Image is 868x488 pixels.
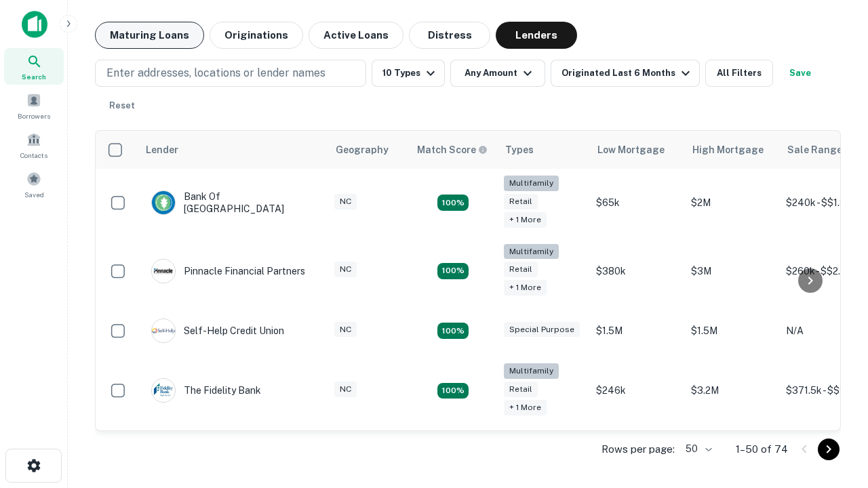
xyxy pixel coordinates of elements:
[496,22,577,49] button: Lenders
[684,357,779,425] td: $3.2M
[151,319,284,343] div: Self-help Credit Union
[504,176,559,191] div: Multifamily
[4,48,64,85] a: Search
[787,142,842,158] div: Sale Range
[95,22,204,49] button: Maturing Loans
[800,336,868,401] iframe: Chat Widget
[504,382,538,397] div: Retail
[409,22,490,49] button: Distress
[504,194,538,209] div: Retail
[450,60,545,87] button: Any Amount
[334,382,357,397] div: NC
[210,22,303,49] button: Originations
[22,11,47,38] img: capitalize-icon.png
[437,263,469,279] div: Matching Properties: 17, hasApolloMatch: undefined
[152,379,175,402] img: picture
[4,87,64,124] a: Borrowers
[106,65,325,81] p: Enter addresses, locations or lender names
[497,131,589,169] th: Types
[504,212,547,228] div: + 1 more
[409,131,497,169] th: Capitalize uses an advanced AI algorithm to match your search with the best lender. The match sco...
[152,319,175,342] img: picture
[684,169,779,237] td: $2M
[589,169,684,237] td: $65k
[417,142,488,157] div: Capitalize uses an advanced AI algorithm to match your search with the best lender. The match sco...
[601,441,675,457] p: Rows per page:
[336,142,389,158] div: Geography
[818,439,840,460] button: Go to next page
[597,142,665,158] div: Low Mortgage
[437,195,469,211] div: Matching Properties: 17, hasApolloMatch: undefined
[372,60,445,87] button: 10 Types
[24,189,44,200] span: Saved
[778,60,822,87] button: Save your search to get updates of matches that match your search criteria.
[504,363,559,379] div: Multifamily
[151,378,261,403] div: The Fidelity Bank
[328,131,409,169] th: Geography
[152,191,175,214] img: picture
[684,237,779,306] td: $3M
[152,260,175,283] img: picture
[504,400,547,415] div: + 1 more
[505,142,534,158] div: Types
[561,65,694,81] div: Originated Last 6 Months
[95,60,366,87] button: Enter addresses, locations or lender names
[22,71,46,82] span: Search
[692,142,764,158] div: High Mortgage
[437,383,469,399] div: Matching Properties: 10, hasApolloMatch: undefined
[589,357,684,425] td: $246k
[138,131,328,169] th: Lender
[334,194,357,209] div: NC
[736,441,788,457] p: 1–50 of 74
[684,131,779,169] th: High Mortgage
[151,190,314,215] div: Bank Of [GEOGRAPHIC_DATA]
[437,323,469,339] div: Matching Properties: 11, hasApolloMatch: undefined
[100,92,144,119] button: Reset
[504,280,547,296] div: + 1 more
[589,237,684,306] td: $380k
[684,305,779,357] td: $1.5M
[4,166,64,203] a: Saved
[309,22,403,49] button: Active Loans
[504,262,538,277] div: Retail
[417,142,485,157] h6: Match Score
[705,60,773,87] button: All Filters
[680,439,714,459] div: 50
[504,244,559,260] div: Multifamily
[334,262,357,277] div: NC
[334,322,357,338] div: NC
[504,322,580,338] div: Special Purpose
[589,305,684,357] td: $1.5M
[151,259,305,283] div: Pinnacle Financial Partners
[589,131,684,169] th: Low Mortgage
[20,150,47,161] span: Contacts
[4,127,64,163] a: Contacts
[18,110,50,121] span: Borrowers
[146,142,178,158] div: Lender
[551,60,700,87] button: Originated Last 6 Months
